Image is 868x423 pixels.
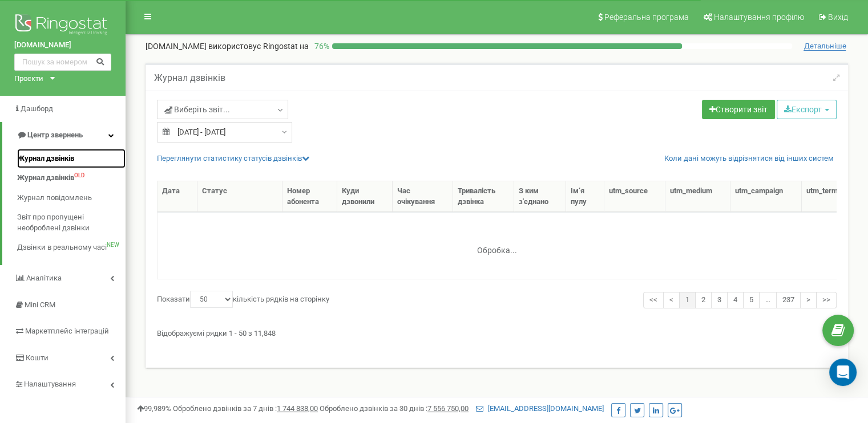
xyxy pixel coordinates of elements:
span: Налаштування [24,380,76,388]
a: Журнал повідомлень [17,188,126,208]
input: Пошук за номером [14,54,111,71]
span: Центр звернень [27,131,83,139]
a: [DOMAIN_NAME] [14,40,111,51]
th: Час очікування [393,181,453,212]
span: 99,989% [137,404,171,413]
span: Кошти [26,353,49,362]
a: >> [816,292,837,308]
div: Відображуємі рядки 1 - 50 з 11,848 [157,324,837,339]
a: … [759,292,777,308]
a: [EMAIL_ADDRESS][DOMAIN_NAME] [476,404,604,413]
a: 237 [776,292,801,308]
a: Коли дані можуть відрізнятися вiд інших систем [664,153,834,164]
span: Дашборд [21,104,53,113]
span: Налаштування профілю [714,13,804,22]
div: Open Intercom Messenger [829,359,857,386]
a: Виберіть звіт... [157,100,288,119]
span: Вихід [828,13,848,22]
th: З ким з'єднано [514,181,566,212]
th: utm_cаmpaign [730,181,801,212]
u: 1 744 838,00 [277,404,318,413]
th: utm_sourcе [604,181,665,212]
th: utm_tеrm [802,181,856,212]
a: 5 [743,292,760,308]
th: Номер абонента [282,181,337,212]
a: < [663,292,680,308]
span: Дзвінки в реальному часі [17,242,107,253]
p: 76 % [309,40,332,52]
a: 3 [711,292,728,308]
a: Звіт про пропущені необроблені дзвінки [17,208,126,238]
h5: Журнал дзвінків [154,73,225,83]
span: Журнал повідомлень [17,193,92,204]
a: Дзвінки в реальному часіNEW [17,238,126,258]
a: Створити звіт [702,100,775,119]
span: Детальніше [804,42,846,51]
img: Ringostat logo [14,11,111,40]
a: Центр звернень [2,122,126,149]
th: Дата [158,181,197,212]
span: Звіт про пропущені необроблені дзвінки [17,212,120,233]
th: Статус [197,181,282,212]
span: Журнал дзвінків [17,173,74,184]
label: Показати кількість рядків на сторінку [157,291,329,308]
p: [DOMAIN_NAME] [146,40,309,52]
span: Реферальна програма [604,13,689,22]
a: 2 [695,292,712,308]
span: Mini CRM [25,300,55,309]
a: 1 [679,292,696,308]
span: використовує Ringostat на [208,42,309,51]
span: Аналiтика [26,274,62,282]
div: Обробка... [426,237,568,254]
span: Журнал дзвінків [17,153,74,164]
a: Журнал дзвінків [17,149,126,169]
th: Тривалість дзвінка [453,181,514,212]
th: Куди дзвонили [337,181,393,212]
a: Переглянути статистику статусів дзвінків [157,154,309,162]
th: Ім‘я пулу [566,181,604,212]
a: 4 [727,292,744,308]
th: utm_mеdium [665,181,730,212]
div: Проєкти [14,74,43,84]
span: Оброблено дзвінків за 7 днів : [173,404,318,413]
span: Виберіть звіт... [164,104,230,115]
span: Оброблено дзвінків за 30 днів : [320,404,469,413]
span: Маркетплейс інтеграцій [25,327,109,335]
a: > [800,292,817,308]
select: Показатикількість рядків на сторінку [190,291,233,308]
button: Експорт [777,100,837,119]
a: << [643,292,664,308]
a: Журнал дзвінківOLD [17,168,126,188]
u: 7 556 750,00 [427,404,469,413]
